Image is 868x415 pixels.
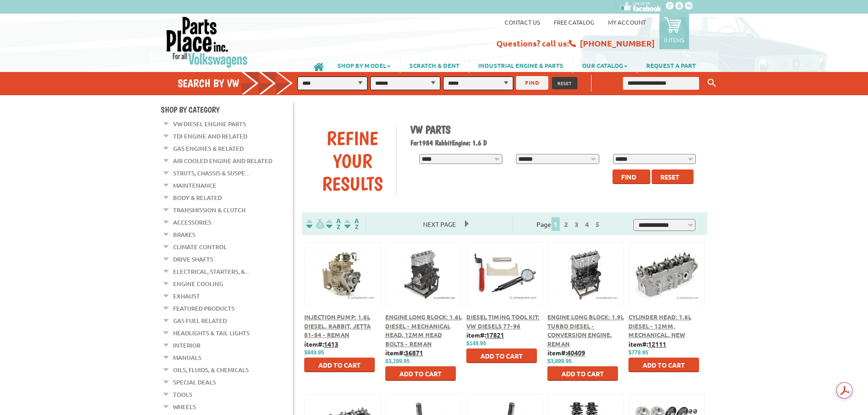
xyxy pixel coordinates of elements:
[659,14,689,49] a: 0 items
[705,76,719,91] button: Keyword Search
[516,76,548,90] button: FIND
[178,77,302,90] h4: Search by VW
[165,16,249,68] img: Parts Place Inc!
[664,36,684,44] p: 0 items
[637,57,705,73] a: REQUEST A PART
[608,18,646,26] a: My Account
[557,80,572,87] span: RESET
[552,77,577,89] button: RESET
[328,57,400,73] a: SHOP BY MODEL
[469,57,572,73] a: INDUSTRIAL ENGINE & PARTS
[505,18,540,26] a: Contact us
[554,18,594,26] a: Free Catalog
[573,57,637,73] a: OUR CATALOG
[400,57,469,73] a: SCRATCH & DENT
